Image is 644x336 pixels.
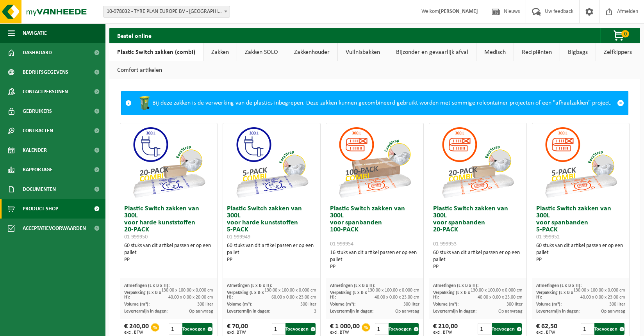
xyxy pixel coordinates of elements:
div: Bij deze zakken is de verwerking van de plastics inbegrepen. Deze zakken kunnen gecombineerd gebr... [136,91,613,115]
span: Levertermijn in dagen: [124,309,168,314]
span: Levertermijn in dagen: [433,309,476,314]
span: excl. BTW [330,330,360,335]
span: excl. BTW [536,330,557,335]
span: 3 [314,309,316,314]
span: 01-999950 [124,234,148,240]
span: Volume (m³): [536,302,562,307]
span: 01-999953 [433,241,457,247]
span: 130.00 x 100.00 x 0.000 cm [471,288,523,293]
button: 0 [600,28,639,43]
a: Zelfkippers [596,43,640,61]
span: 01-999952 [536,234,560,240]
div: € 62,50 [536,323,557,335]
a: Zakkenhouder [286,43,337,61]
a: Medisch [476,43,514,61]
span: excl. BTW [227,330,248,335]
img: 01-999952 [542,123,620,201]
div: € 1 000,00 [330,323,360,335]
input: 1 [169,323,182,335]
div: 60 stuks van dit artikel passen er op een pallet [227,242,316,263]
span: excl. BTW [124,330,149,335]
div: 60 stuks van dit artikel passen er op een pallet [433,249,523,270]
span: Volume (m³): [124,302,150,307]
h3: Plastic Switch zakken van 300L voor harde kunststoffen 20-PACK [124,205,214,240]
span: Op aanvraag [189,309,213,314]
a: Recipiënten [514,43,560,61]
span: Volume (m³): [227,302,252,307]
span: Dashboard [23,43,52,62]
div: 60 stuks van dit artikel passen er op een pallet [124,242,214,263]
span: 130.00 x 100.00 x 0.000 cm [161,288,213,293]
span: Op aanvraag [395,309,419,314]
a: Plastic Switch zakken (combi) [109,43,203,61]
span: Product Shop [23,199,58,219]
div: 60 stuks van dit artikel passen er op een pallet [536,242,626,263]
span: Volume (m³): [330,302,355,307]
span: 300 liter [197,302,213,307]
div: € 240,00 [124,323,149,335]
h3: Plastic Switch zakken van 300L voor harde kunststoffen 5-PACK [227,205,316,240]
span: 130.00 x 100.00 x 0.000 cm [264,288,316,293]
h2: Bestel online [109,28,159,43]
button: Toevoegen [389,323,419,335]
span: Verpakking (L x B x H): [433,290,470,300]
span: Navigatie [23,23,47,43]
span: 130.00 x 100.00 x 0.000 cm [367,288,419,293]
span: 300 liter [609,302,625,307]
span: Verpakking (L x B x H): [330,290,367,300]
span: Afmetingen (L x B x H): [227,283,272,288]
span: 10-978032 - TYRE PLAN EUROPE BV - KALMTHOUT [103,6,230,18]
span: Levertermijn in dagen: [330,309,373,314]
span: Acceptatievoorwaarden [23,219,86,238]
div: PP [536,256,626,263]
span: 300 liter [507,302,523,307]
span: Rapportage [23,160,53,180]
span: Documenten [23,180,56,199]
a: Comfort artikelen [109,61,170,79]
span: Afmetingen (L x B x H): [433,283,478,288]
div: PP [124,256,214,263]
h3: Plastic Switch zakken van 300L voor spanbanden 20-PACK [433,205,523,247]
span: 40.00 x 0.00 x 20.00 cm [168,295,213,300]
div: PP [330,263,419,270]
input: 1 [272,323,285,335]
span: Levertermijn in dagen: [227,309,270,314]
a: Zakken SOLO [237,43,286,61]
span: 130.00 x 100.00 x 0.000 cm [573,288,625,293]
button: Toevoegen [285,323,316,335]
input: 1 [581,323,594,335]
span: Afmetingen (L x B x H): [124,283,169,288]
span: Kalender [23,140,47,160]
div: € 210,00 [433,323,458,335]
h3: Plastic Switch zakken van 300L voor spanbanden 5-PACK [536,205,626,240]
span: Contactpersonen [23,82,68,101]
span: Verpakking (L x B x H): [227,290,264,300]
span: Op aanvraag [601,309,625,314]
span: 300 liter [300,302,316,307]
div: € 70,00 [227,323,248,335]
span: 300 liter [403,302,419,307]
a: Zakken [203,43,237,61]
button: Toevoegen [594,323,624,335]
a: Bigbags [560,43,596,61]
div: PP [227,256,316,263]
input: 1 [375,323,388,335]
span: 40.00 x 0.00 x 23.00 cm [580,295,625,300]
iframe: chat widget [4,319,130,336]
span: 01-999949 [227,234,250,240]
span: 40.00 x 0.00 x 23.00 cm [375,295,419,300]
a: Sluit melding [613,91,628,115]
span: Afmetingen (L x B x H): [330,283,375,288]
img: WB-0240-HPE-GN-50.png [137,95,152,111]
h3: Plastic Switch zakken van 300L voor spanbanden 100-PACK [330,205,419,247]
img: 01-999950 [130,123,208,201]
span: Bedrijfsgegevens [23,62,68,82]
span: Afmetingen (L x B x H): [536,283,582,288]
span: Contracten [23,121,53,140]
div: 16 stuks van dit artikel passen er op een pallet [330,249,419,270]
span: 40.00 x 0.00 x 23.00 cm [478,295,523,300]
span: Op aanvraag [498,309,523,314]
input: 1 [478,323,491,335]
span: excl. BTW [433,330,458,335]
img: 01-999953 [439,123,517,201]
